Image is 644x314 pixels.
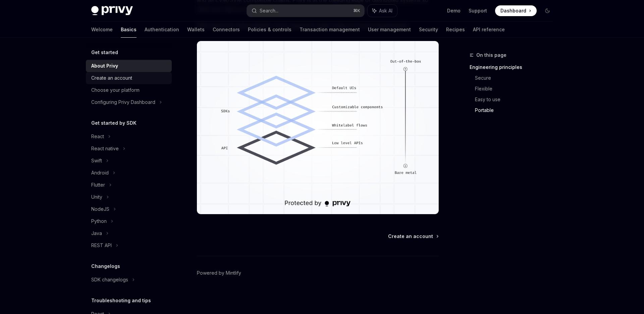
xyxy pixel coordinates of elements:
[121,22,137,38] a: Basics
[470,62,558,73] a: Engineering principles
[91,86,140,94] div: Choose your platform
[500,7,526,14] span: Dashboard
[475,94,558,105] a: Easy to use
[91,132,104,141] div: React
[91,262,120,270] h5: Changelogs
[91,276,128,284] div: SDK changelogs
[368,5,397,17] button: Ask AI
[91,98,155,106] div: Configuring Privy Dashboard
[476,51,506,59] span: On this page
[197,41,439,214] img: images/Customization.png
[91,6,133,15] img: dark logo
[469,7,487,14] a: Support
[86,60,172,72] a: About Privy
[91,229,102,237] div: Java
[542,5,553,16] button: Toggle dark mode
[473,22,505,38] a: API reference
[86,72,172,84] a: Create an account
[91,193,102,201] div: Unity
[197,270,241,276] a: Powered by Mintlify
[91,181,105,189] div: Flutter
[446,22,465,38] a: Recipes
[91,169,109,177] div: Android
[495,5,537,16] a: Dashboard
[91,119,137,127] h5: Get started by SDK
[91,205,109,213] div: NodeJS
[86,84,172,96] a: Choose your platform
[260,7,278,15] div: Search...
[91,157,102,165] div: Swift
[388,233,433,240] span: Create an account
[91,62,118,70] div: About Privy
[475,105,558,116] a: Portable
[247,5,364,17] button: Search...⌘K
[419,22,438,38] a: Security
[91,145,119,153] div: React native
[91,241,112,249] div: REST API
[248,22,291,38] a: Policies & controls
[447,7,461,14] a: Demo
[91,74,132,82] div: Create an account
[388,233,438,240] a: Create an account
[213,22,240,38] a: Connectors
[187,22,205,38] a: Wallets
[475,73,558,83] a: Secure
[91,297,151,305] h5: Troubleshooting and tips
[91,217,107,225] div: Python
[91,22,113,38] a: Welcome
[145,22,179,38] a: Authentication
[379,7,392,14] span: Ask AI
[353,8,360,13] span: ⌘ K
[368,22,411,38] a: User management
[300,22,360,38] a: Transaction management
[475,83,558,94] a: Flexible
[91,48,118,56] h5: Get started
